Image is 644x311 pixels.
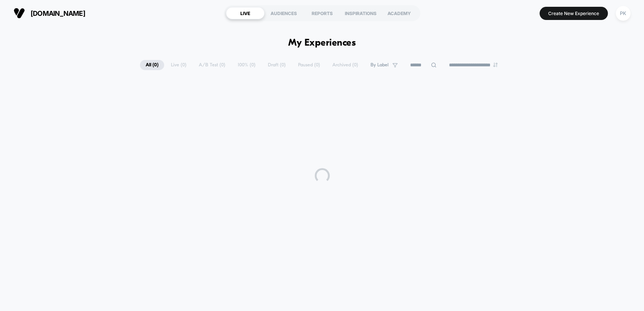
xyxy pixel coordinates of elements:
img: Visually logo [14,8,25,19]
span: By Label [370,62,389,68]
div: LIVE [226,7,264,19]
div: PK [616,6,630,21]
span: [DOMAIN_NAME] [31,9,85,17]
button: [DOMAIN_NAME] [11,7,88,19]
div: AUDIENCES [264,7,303,19]
button: PK [613,6,633,21]
div: INSPIRATIONS [341,7,380,19]
span: All ( 0 ) [140,60,164,70]
div: REPORTS [303,7,341,19]
h1: My Experiences [288,38,356,49]
button: Create New Experience [539,7,608,20]
img: end [493,63,498,67]
div: ACADEMY [380,7,418,19]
